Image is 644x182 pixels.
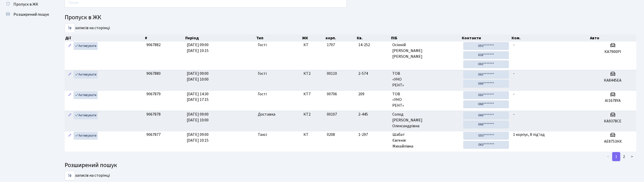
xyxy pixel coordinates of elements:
span: 00706 [327,91,337,97]
span: Доставка [258,112,275,117]
a: Редагувати [67,42,73,50]
span: Гості [258,42,267,48]
span: 00107 [327,112,337,117]
span: 2-574 [358,71,388,77]
a: Редагувати [67,132,73,140]
span: - [513,112,515,117]
h5: КА8445ЕА [591,78,634,83]
span: КТ7 [303,91,323,97]
h4: Розширений пошук [65,162,636,169]
span: ТОВ «УНО РЕНТ» [393,71,460,88]
span: Таксі [258,132,267,138]
th: Контакти [462,34,511,42]
span: Шабат Євгенія Михайлівна [393,132,460,149]
a: Активувати [74,112,98,119]
a: Розширений пошук [3,9,53,20]
span: 1707 [327,42,335,48]
span: 209 [358,91,388,97]
th: Тип [256,34,301,42]
span: ТОВ «УНО РЕНТ» [393,91,460,109]
th: Період [185,34,256,42]
a: Редагувати [67,112,73,119]
span: [DATE] 09:00 [DATE] 10:00 [187,112,209,123]
label: записів на сторінці [65,171,110,180]
th: Авто [589,34,636,42]
span: Солод [PERSON_NAME] Олександрівна [393,112,460,129]
select: записів на сторінці [65,23,75,33]
th: # [144,34,185,42]
h5: КА7900РІ [591,49,634,54]
th: Кв. [356,34,391,42]
span: 2-445 [358,112,388,117]
span: 9067880 [146,71,161,76]
span: 1-297 [358,132,388,138]
span: [DATE] 09:00 [DATE] 10:15 [187,132,209,143]
span: - [513,42,515,48]
span: Гості [258,71,267,77]
span: 9067878 [146,112,161,117]
span: 0208 [327,132,335,137]
a: Активувати [74,132,98,140]
th: ПІБ [391,34,462,42]
span: [DATE] 09:00 [DATE] 10:15 [187,42,209,53]
th: ЖК [301,34,325,42]
span: [DATE] 14:30 [DATE] 17:15 [187,91,209,103]
span: КТ2 [303,112,323,117]
span: 1 корпус, 8 під'їзд [513,132,545,137]
label: записів на сторінці [65,23,110,33]
a: 1 [612,152,620,161]
span: Розширений пошук [13,12,49,17]
span: КТ [303,42,323,48]
h4: Пропуск в ЖК [65,14,636,21]
span: 9067879 [146,91,161,97]
span: 00110 [327,71,337,76]
span: КТ [303,132,323,138]
span: Осінній [PERSON_NAME] [PERSON_NAME] [393,42,460,60]
th: корп. [325,34,357,42]
h5: КА9378СЕ [591,119,634,124]
span: [DATE] 09:00 [DATE] 10:00 [187,71,209,82]
h5: AI1678YA [591,98,634,103]
a: Редагувати [67,71,73,79]
a: Активувати [74,71,98,79]
span: 14-252 [358,42,388,48]
span: Гості [258,91,267,97]
th: Ком. [511,34,589,42]
a: 2 [620,152,628,161]
th: Дії [65,34,144,42]
a: Активувати [74,42,98,50]
a: Активувати [74,91,98,99]
span: - [513,71,515,76]
span: Пропуск в ЖК [13,2,38,7]
span: - [513,91,515,97]
span: 9067882 [146,42,161,48]
span: КТ2 [303,71,323,77]
span: 9067877 [146,132,161,137]
a: > [628,152,636,161]
h5: AE8753HX [591,139,634,144]
a: Редагувати [67,91,73,99]
select: записів на сторінці [65,171,75,180]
